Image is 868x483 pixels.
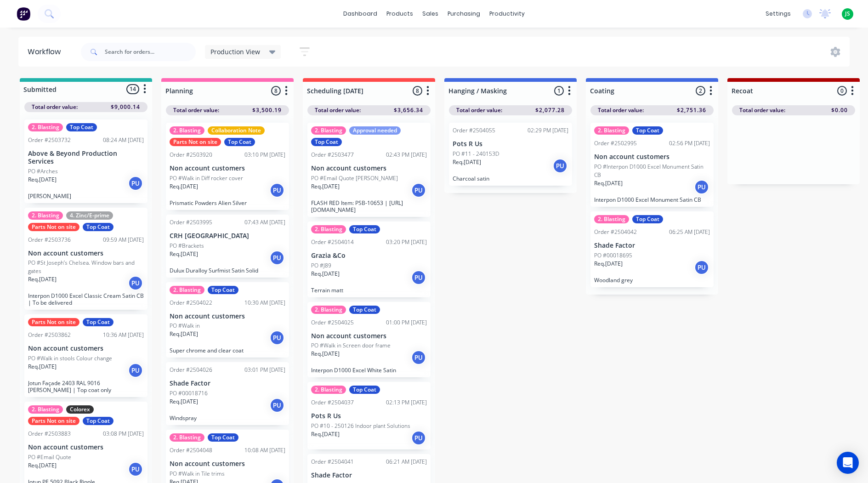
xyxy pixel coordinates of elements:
div: 2. BlastingTop CoatOrder #250402210:30 AM [DATE]Non account customersPO #Walk inReq.[DATE]PUSuper... [166,282,289,358]
input: Search for orders... [105,43,196,61]
p: Non account customers [28,443,144,451]
div: Collaboration Note [208,126,265,135]
div: PU [411,350,426,365]
div: 4. Zinc/E-prime [66,211,113,220]
div: settings [761,7,795,21]
p: PO #Walk in stools Colour change [28,354,112,363]
p: Req. [DATE] [28,363,57,371]
p: Pots R Us [311,412,427,420]
p: Req. [DATE] [28,176,57,184]
div: Top Coat [224,138,255,146]
div: 01:00 PM [DATE] [386,318,427,327]
div: Order #2503736 [28,236,71,244]
p: Non account customers [170,460,285,468]
span: $3,500.19 [252,106,282,114]
p: Req. [DATE] [311,270,340,278]
div: 2. BlastingTop CoatOrder #250401403:20 PM [DATE]Grazia &CoPO #J89Req.[DATE]PUTerrain matt [307,222,431,297]
div: Order #250399507:43 AM [DATE]CRH [GEOGRAPHIC_DATA]PO #BracketsReq.[DATE]PUDulux Duralloy Surfmist... [166,215,289,278]
p: PO #J89 [311,261,331,270]
p: PO #St Joseph’s Chelsea. Window bars and gates [28,259,144,275]
span: Total order value: [739,106,785,114]
div: Order #2504055 [453,126,495,135]
p: Req. [DATE] [28,275,57,284]
p: Charcoal satin [453,175,568,182]
p: PO #Email Quote [PERSON_NAME] [311,174,398,182]
p: Req. [DATE] [170,398,198,406]
p: FLASH RED Item: PSB-10653 | [URL][DOMAIN_NAME] [311,199,427,213]
div: 2. Blasting [170,433,204,442]
p: Non account customers [170,165,285,172]
div: Top Coat [208,433,238,442]
div: Order #2504022 [170,299,212,307]
span: $0.00 [831,106,848,114]
div: Approval needed [349,126,401,135]
div: 2. Blasting [28,405,63,414]
span: Total order value: [315,106,361,114]
p: Req. [DATE] [311,430,340,438]
div: Top Coat [66,123,97,131]
p: PO #00018695 [594,251,632,260]
p: Grazia &Co [311,252,427,260]
div: 06:21 AM [DATE] [386,458,427,466]
div: 09:59 AM [DATE] [103,236,144,244]
p: PO #Walk in Diff rocker cover [170,174,243,182]
img: Factory [17,7,30,21]
div: PU [270,183,284,198]
p: Terrain matt [311,287,427,294]
div: Top Coat [311,138,342,146]
div: Order #2503883 [28,430,71,438]
p: PO #11 - 240153D [453,150,499,158]
div: PU [270,250,284,265]
div: 2. Blasting [170,126,204,135]
div: 10:30 AM [DATE] [244,299,285,307]
div: 2. Blasting [311,225,346,233]
div: 03:08 PM [DATE] [103,430,144,438]
div: 2. BlastingTop CoatOrder #250373208:24 AM [DATE]Above & Beyond Production ServicesPO #ArchesReq.[... [24,119,148,203]
div: PU [128,276,143,290]
span: Total order value: [598,106,644,114]
div: Top Coat [208,286,238,294]
p: Req. [DATE] [311,182,340,191]
p: Req. [DATE] [170,330,198,338]
p: Req. [DATE] [453,158,481,166]
div: PU [270,398,284,413]
p: Req. [DATE] [311,350,340,358]
div: 10:08 AM [DATE] [244,446,285,455]
p: PO #Walk in [170,322,200,330]
div: Parts Not on site [28,223,79,231]
div: Order #250405502:29 PM [DATE]Pots R UsPO #11 - 240153DReq.[DATE]PUCharcoal satin [449,123,572,186]
div: Top Coat [349,225,380,233]
div: 07:43 AM [DATE] [244,218,285,227]
div: PU [128,176,143,191]
p: Req. [DATE] [170,250,198,258]
div: Order #2503732 [28,136,71,144]
p: Non account customers [170,313,285,320]
p: Prismatic Powders Alien Silver [170,199,285,206]
div: productivity [485,7,529,21]
div: 02:29 PM [DATE] [528,126,568,135]
div: Top Coat [632,126,663,135]
p: Non account customers [311,165,427,172]
div: Order #250402603:01 PM [DATE]Shade FactorPO #00018716Req.[DATE]PUWindspray [166,362,289,425]
span: $2,751.36 [677,106,706,114]
p: CRH [GEOGRAPHIC_DATA] [170,232,285,240]
p: Req. [DATE] [594,179,623,188]
div: 2. Blasting [170,286,204,294]
p: Above & Beyond Production Services [28,150,144,165]
p: Pots R Us [453,140,568,148]
p: Interpon D1000 Excel Classic Cream Satin CB | To be delivered [28,292,144,306]
div: Workflow [28,46,65,57]
div: 02:56 PM [DATE] [669,139,710,148]
div: 2. Blasting [311,126,346,135]
div: Parts Not on siteTop CoatOrder #250386210:36 AM [DATE]Non account customersPO #Walk in stools Col... [24,314,148,397]
div: Order #2504041 [311,458,354,466]
div: Top Coat [349,306,380,314]
div: 2. BlastingTop CoatOrder #250403702:13 PM [DATE]Pots R UsPO #10 - 250126 Indoor plant SolutionsRe... [307,382,431,449]
span: Total order value: [456,106,502,114]
p: PO #Email Quote [28,453,71,461]
div: Order #2504014 [311,238,354,246]
p: Req. [DATE] [594,260,623,268]
div: 2. Blasting [28,211,63,220]
div: Top Coat [83,223,113,231]
p: PO #00018716 [170,389,208,398]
